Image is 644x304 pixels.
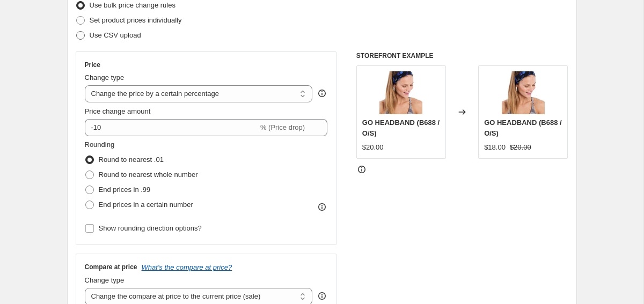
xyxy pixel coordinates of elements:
[484,118,561,137] span: GO HEADBAND (B688 / O/S)
[260,123,305,131] span: % (Price drop)
[99,170,198,179] span: Round to nearest whole number
[90,31,141,39] span: Use CSV upload
[99,201,193,209] span: End prices in a certain number
[362,118,440,137] span: GO HEADBAND (B688 / O/S)
[90,16,182,24] span: Set product prices individually
[99,224,202,232] span: Show rounding direction options?
[99,186,151,194] span: End prices in .99
[85,263,137,271] h3: Compare at price
[356,51,568,60] h6: STOREFRONT EXAMPLE
[362,142,384,153] div: $20.00
[99,155,164,164] span: Round to nearest .01
[85,119,258,136] input: -15
[85,140,115,149] span: Rounding
[90,1,175,9] span: Use bulk price change rules
[379,71,422,114] img: LAW0499_B688_1_80x.jpg
[85,276,125,284] span: Change type
[142,263,232,271] button: What's the compare at price?
[484,142,506,153] div: $18.00
[85,73,125,81] span: Change type
[317,88,327,99] div: help
[317,291,327,301] div: help
[85,107,151,115] span: Price change amount
[510,142,531,153] strike: $20.00
[502,71,545,114] img: LAW0499_B688_1_80x.jpg
[85,61,100,69] h3: Price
